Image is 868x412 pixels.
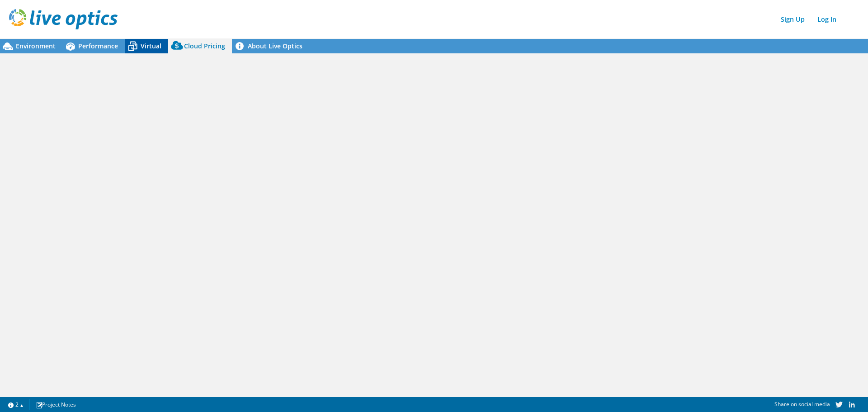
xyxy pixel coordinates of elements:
[2,399,30,410] a: 2
[813,13,841,26] a: Log In
[776,13,809,26] a: Sign Up
[78,42,118,50] span: Performance
[141,42,161,50] span: Virtual
[774,400,830,408] span: Share on social media
[16,42,56,50] span: Environment
[184,42,225,50] span: Cloud Pricing
[9,9,118,29] img: live_optics_svg.svg
[29,399,82,410] a: Project Notes
[232,39,309,53] a: About Live Optics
